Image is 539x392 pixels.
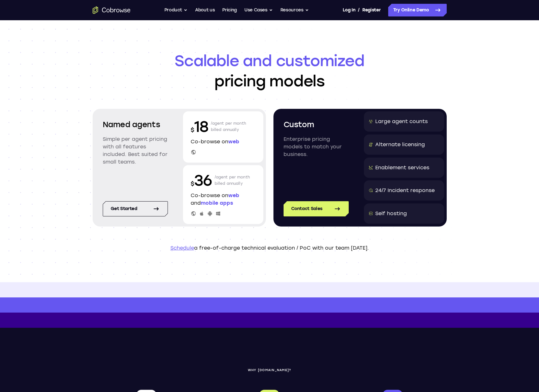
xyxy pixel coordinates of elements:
div: Self hosting [375,210,407,217]
span: $ [191,127,194,134]
h1: pricing models [93,51,447,91]
a: About us [195,4,215,16]
button: Resources [280,4,309,16]
a: Pricing [222,4,237,16]
span: $ [191,180,194,187]
p: 36 [191,170,212,190]
div: Alternate licensing [375,141,425,148]
p: WHY [DOMAIN_NAME]? [93,368,447,372]
span: web [228,139,239,145]
div: 24/7 Incident response [375,187,435,194]
div: Enablement services [375,164,429,171]
a: Log In [343,4,355,16]
h2: Custom [284,119,349,130]
span: Scalable and customized [93,51,447,71]
span: / [358,6,360,14]
p: Co-browse on [191,138,256,146]
p: /agent per month billed annually [211,116,246,137]
h2: Named agents [103,119,168,130]
a: Go to the home page [93,6,131,14]
a: Contact Sales [284,201,349,216]
p: /agent per month billed annually [215,170,250,190]
span: web [228,192,239,198]
a: Schedule [170,245,194,251]
a: Try Online Demo [388,4,447,16]
a: Get started [103,201,168,216]
span: mobile apps [201,200,233,206]
a: Register [362,4,381,16]
div: Large agent counts [375,118,428,125]
p: Enterprise pricing models to match your business. [284,135,349,158]
button: Use Cases [244,4,273,16]
p: Co-browse on and [191,192,256,207]
p: a free-of-charge technical evaluation / PoC with our team [DATE]. [93,244,447,252]
p: Simple per agent pricing with all features included. Best suited for small teams. [103,135,168,166]
button: Product [164,4,188,16]
p: 18 [191,116,208,137]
